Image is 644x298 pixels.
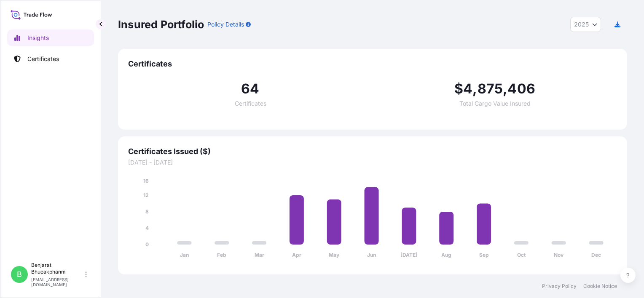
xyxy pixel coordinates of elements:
[31,277,83,287] p: [EMAIL_ADDRESS][DOMAIN_NAME]
[207,20,244,29] p: Policy Details
[570,17,601,32] button: Year Selector
[503,82,507,96] span: ,
[255,252,264,258] tspan: Mar
[459,101,531,106] span: Total Cargo Value Insured
[542,283,577,290] a: Privacy Policy
[241,82,259,96] span: 64
[507,82,535,96] span: 406
[463,82,472,96] span: 4
[329,252,340,258] tspan: May
[7,29,94,46] a: Insights
[27,55,59,63] p: Certificates
[400,252,418,258] tspan: [DATE]
[591,252,601,258] tspan: Dec
[180,252,189,258] tspan: Jan
[454,82,463,96] span: $
[128,158,617,167] span: [DATE] - [DATE]
[145,241,149,247] tspan: 0
[292,252,301,258] tspan: Apr
[554,252,564,258] tspan: Nov
[517,252,526,258] tspan: Oct
[574,20,589,29] span: 2025
[217,252,226,258] tspan: Feb
[143,192,149,198] tspan: 12
[441,252,451,258] tspan: Aug
[479,252,489,258] tspan: Sep
[7,51,94,67] a: Certificates
[143,178,149,184] tspan: 16
[145,225,149,231] tspan: 4
[235,101,266,106] span: Certificates
[31,262,83,275] p: Benjarat Bhueakphanm
[145,208,149,215] tspan: 8
[128,146,617,157] span: Certificates Issued ($)
[118,18,204,31] p: Insured Portfolio
[472,82,477,96] span: ,
[583,283,617,290] a: Cookie Notice
[128,59,617,69] span: Certificates
[17,270,22,279] span: B
[27,34,49,42] p: Insights
[367,252,376,258] tspan: Jun
[478,82,503,96] span: 875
